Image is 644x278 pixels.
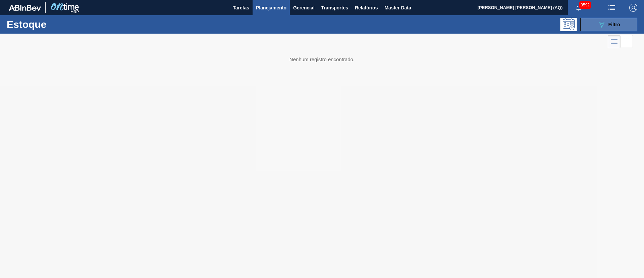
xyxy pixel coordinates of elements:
img: userActions [608,4,616,12]
div: Pogramando: nenhum usuário selecionado [560,18,577,31]
span: Relatórios [355,4,378,12]
span: Tarefas [233,4,249,12]
button: Notificações [568,3,589,12]
span: 3592 [579,1,591,9]
span: Filtro [608,22,620,27]
img: Logout [629,4,637,12]
span: Planejamento [256,4,286,12]
button: Filtro [580,18,637,31]
span: Gerencial [293,4,315,12]
h1: Estoque [7,21,107,28]
span: Transportes [321,4,348,12]
img: TNhmsLtSVTkK8tSr43FrP2fwEKptu5GPRR3wAAAABJRU5ErkJggg== [9,5,41,11]
span: Master Data [384,4,411,12]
